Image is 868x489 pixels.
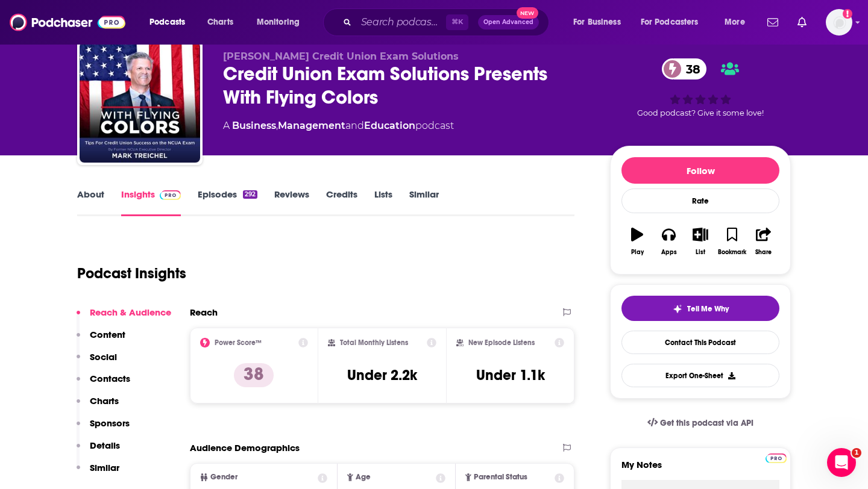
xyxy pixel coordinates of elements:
[474,473,527,481] span: Parental Status
[641,14,699,31] span: For Podcasters
[687,304,729,314] span: Tell Me Why
[766,453,787,463] img: Podchaser Pro
[77,440,120,462] button: Details
[257,14,300,31] span: Monitoring
[621,331,779,354] a: Contact This Podcast
[77,395,119,417] button: Charts
[653,220,684,263] button: Apps
[90,307,171,318] p: Reach & Audience
[345,120,364,131] span: and
[621,220,653,263] button: Play
[755,249,772,256] div: Share
[77,373,130,395] button: Contacts
[356,13,446,32] input: Search podcasts, credits, & more...
[234,363,274,387] p: 38
[826,9,852,36] button: Show profile menu
[364,120,415,131] a: Education
[223,119,454,133] div: A podcast
[483,19,533,25] span: Open Advanced
[748,220,779,263] button: Share
[210,473,237,481] span: Gender
[696,249,705,256] div: List
[77,329,125,351] button: Content
[852,448,861,458] span: 1
[476,366,545,384] h3: Under 1.1k
[716,13,760,32] button: open menu
[638,408,763,438] a: Get this podcast via API
[685,220,716,263] button: List
[90,462,119,473] p: Similar
[374,188,392,216] a: Lists
[274,188,309,216] a: Reviews
[248,13,315,32] button: open menu
[190,442,300,453] h2: Audience Demographics
[77,462,119,484] button: Similar
[326,188,357,216] a: Credits
[826,9,852,36] img: User Profile
[674,58,706,79] span: 38
[565,13,636,32] button: open menu
[843,9,852,19] svg: Add a profile image
[621,157,779,184] button: Follow
[232,120,276,131] a: Business
[77,188,104,216] a: About
[198,188,257,216] a: Episodes292
[77,307,171,329] button: Reach & Audience
[90,329,125,340] p: Content
[660,418,753,428] span: Get this podcast via API
[763,12,783,33] a: Show notifications dropdown
[77,417,130,440] button: Sponsors
[766,452,787,463] a: Pro website
[160,190,181,200] img: Podchaser Pro
[278,120,345,131] a: Management
[826,9,852,36] span: Logged in as hopeksander1
[347,366,417,384] h3: Under 2.2k
[90,395,119,406] p: Charts
[10,11,125,34] img: Podchaser - Follow, Share and Rate Podcasts
[190,307,218,318] h2: Reach
[356,473,371,481] span: Age
[633,13,716,32] button: open menu
[207,14,233,31] span: Charts
[718,249,746,256] div: Bookmark
[90,440,120,451] p: Details
[621,459,779,480] label: My Notes
[90,373,130,384] p: Contacts
[517,7,538,19] span: New
[340,338,408,347] h2: Total Monthly Listens
[335,8,561,36] div: Search podcasts, credits, & more...
[725,14,745,31] span: More
[573,14,621,31] span: For Business
[223,51,459,62] span: [PERSON_NAME] Credit Union Exam Solutions
[276,120,278,131] span: ,
[478,15,539,30] button: Open AdvancedNew
[446,14,468,30] span: ⌘ K
[90,417,130,429] p: Sponsors
[621,188,779,213] div: Rate
[661,249,677,256] div: Apps
[121,188,181,216] a: InsightsPodchaser Pro
[662,58,706,79] a: 38
[409,188,439,216] a: Similar
[673,304,682,314] img: tell me why sparkle
[80,42,200,163] img: Credit Union Exam Solutions Presents With Flying Colors
[77,351,117,373] button: Social
[637,108,764,117] span: Good podcast? Give it some love!
[716,220,747,263] button: Bookmark
[793,12,811,33] a: Show notifications dropdown
[243,190,257,199] div: 292
[141,13,201,32] button: open menu
[631,249,644,256] div: Play
[621,364,779,387] button: Export One-Sheet
[77,264,186,282] h1: Podcast Insights
[200,13,241,32] a: Charts
[827,448,856,477] iframe: Intercom live chat
[90,351,117,363] p: Social
[468,338,535,347] h2: New Episode Listens
[149,14,185,31] span: Podcasts
[215,338,262,347] h2: Power Score™
[621,296,779,321] button: tell me why sparkleTell Me Why
[610,51,791,125] div: 38Good podcast? Give it some love!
